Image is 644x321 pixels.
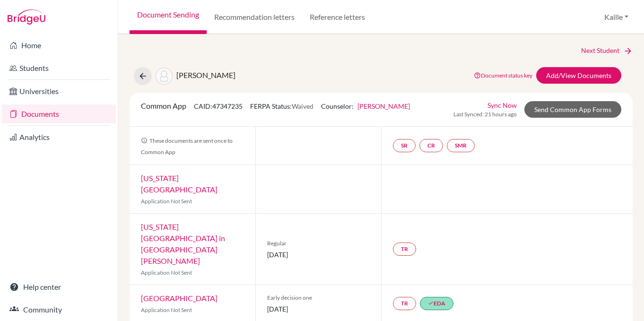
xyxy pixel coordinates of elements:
[536,67,621,84] a: Add/View Documents
[141,198,192,205] span: Application Not Sent
[2,128,116,147] a: Analytics
[581,45,633,56] a: Next Student
[2,36,116,55] a: Home
[600,8,633,26] button: Kaille
[393,297,416,310] a: TR
[250,102,313,110] span: FERPA Status:
[267,294,370,302] span: Early decision one
[321,102,410,110] span: Counselor:
[267,250,370,260] span: [DATE]
[176,70,235,79] span: [PERSON_NAME]
[419,139,443,152] a: CR
[292,102,313,110] span: Waived
[2,104,116,123] a: Documents
[141,294,218,303] a: [GEOGRAPHIC_DATA]
[393,243,416,256] a: TR
[487,100,517,110] a: Sync Now
[2,300,116,319] a: Community
[141,137,233,156] span: These documents are sent once to Common App
[2,278,116,296] a: Help center
[141,306,192,313] span: Application Not Sent
[194,102,243,110] span: CAID: 47347235
[141,222,225,265] a: [US_STATE][GEOGRAPHIC_DATA] in [GEOGRAPHIC_DATA][PERSON_NAME]
[393,139,416,152] a: SR
[420,297,453,310] a: doneEDA
[2,59,116,78] a: Students
[524,101,621,118] a: Send Common App Forms
[2,82,116,101] a: Universities
[453,110,517,119] span: Last Synced: 21 hours ago
[141,174,218,194] a: [US_STATE][GEOGRAPHIC_DATA]
[267,239,370,248] span: Regular
[8,9,45,25] img: Bridge-U
[141,269,192,276] span: Application Not Sent
[428,300,434,306] i: done
[474,72,532,79] a: Document status key
[141,101,186,110] span: Common App
[267,304,370,314] span: [DATE]
[447,139,475,152] a: SMR
[357,102,410,110] a: [PERSON_NAME]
